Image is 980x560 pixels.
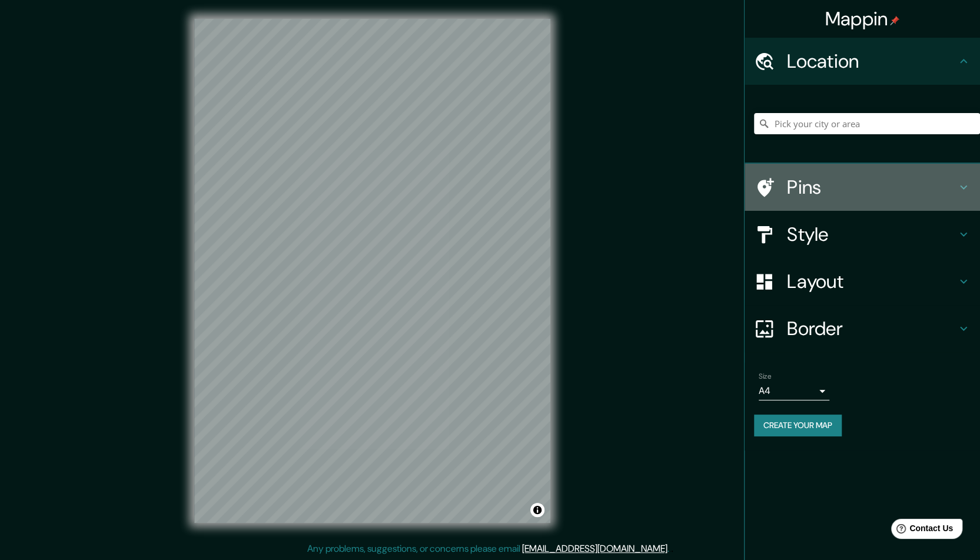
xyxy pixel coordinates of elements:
[759,372,771,382] label: Size
[669,542,671,556] div: .
[787,49,956,73] h4: Location
[825,7,900,31] h4: Mappin
[875,514,967,547] iframe: Help widget launcher
[671,542,673,556] div: .
[787,270,956,293] h4: Layout
[754,113,980,134] input: Pick your city or area
[787,223,956,246] h4: Style
[745,305,980,352] div: Border
[787,317,956,340] h4: Border
[522,542,667,555] a: [EMAIL_ADDRESS][DOMAIN_NAME]
[745,38,980,85] div: Location
[745,258,980,305] div: Layout
[754,415,842,436] button: Create your map
[787,175,956,199] h4: Pins
[307,542,669,556] p: Any problems, suggestions, or concerns please email .
[890,16,899,25] img: pin-icon.png
[530,503,544,517] button: Toggle attribution
[759,382,829,400] div: A4
[745,164,980,211] div: Pins
[194,19,550,523] canvas: Map
[745,211,980,258] div: Style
